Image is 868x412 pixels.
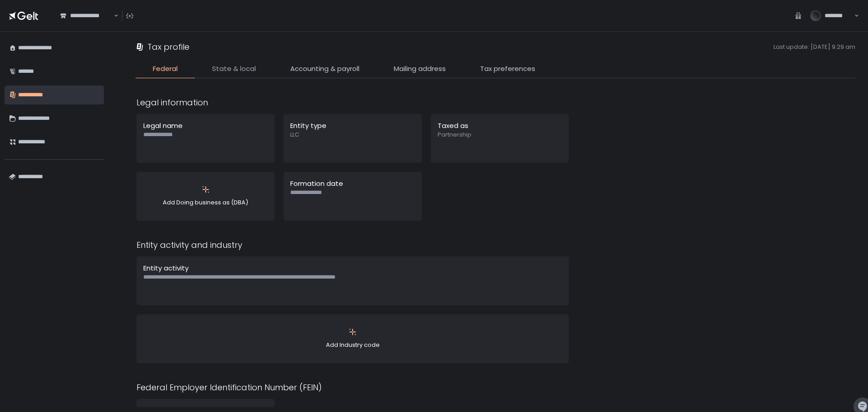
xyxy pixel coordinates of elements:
[394,64,446,74] span: Mailing address
[137,314,569,363] button: Add Industry code
[137,381,569,393] div: Federal Employer Identification Number (FEIN)
[143,121,183,130] span: Legal name
[212,64,256,74] span: State & local
[480,64,535,74] span: Tax preferences
[137,96,569,109] div: Legal information
[153,64,178,74] span: Federal
[147,41,189,53] h1: Tax profile
[438,121,468,130] span: Taxed as
[137,239,569,251] div: Entity activity and industry
[143,179,268,214] div: Add Doing business as (DBA)
[283,114,421,163] button: Entity typeLLC
[290,179,343,188] span: Formation date
[54,6,118,25] div: Search for option
[193,43,855,51] span: Last update: [DATE] 9:29 am
[137,172,274,221] button: Add Doing business as (DBA)
[143,263,189,273] span: Entity activity
[290,131,415,139] span: LLC
[438,131,562,139] span: Partnership
[290,64,359,74] span: Accounting & payroll
[290,121,326,130] span: Entity type
[431,114,569,163] button: Taxed asPartnership
[143,321,562,356] div: Add Industry code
